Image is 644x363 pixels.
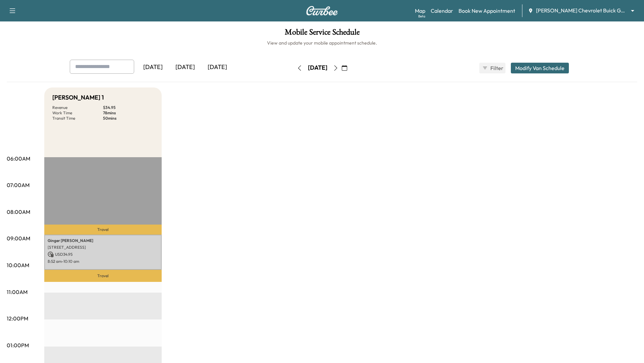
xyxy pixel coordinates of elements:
button: Modify Van Schedule [511,63,569,73]
a: MapBeta [415,7,425,15]
p: 11:00AM [7,288,28,296]
div: [DATE] [308,64,327,72]
p: Work Time [52,110,103,116]
button: Filter [479,63,505,73]
h6: View and update your mobile appointment schedule. [7,40,637,46]
div: [DATE] [169,60,201,75]
p: 78 mins [103,110,154,116]
p: [STREET_ADDRESS] [48,245,158,250]
p: 50 mins [103,116,154,121]
p: Transit Time [52,116,103,121]
p: 10:00AM [7,261,29,269]
p: 07:00AM [7,181,30,189]
p: 01:00PM [7,341,29,349]
p: Travel [44,270,162,282]
p: USD 34.95 [48,251,158,257]
p: 06:00AM [7,155,30,163]
p: 8:52 am - 10:10 am [48,259,158,264]
div: [DATE] [137,60,169,75]
img: Curbee Logo [306,6,338,15]
p: Ginger [PERSON_NAME] [48,238,158,243]
p: 12:00PM [7,314,28,322]
div: Beta [418,14,425,19]
a: Calendar [431,7,453,15]
p: Revenue [52,105,103,110]
p: Travel [44,225,162,235]
p: 08:00AM [7,208,30,216]
h1: Mobile Service Schedule [7,28,637,40]
p: 09:00AM [7,234,30,242]
a: Book New Appointment [459,7,515,15]
div: [DATE] [201,60,233,75]
span: Filter [490,64,502,72]
span: [PERSON_NAME] Chevrolet Buick GMC [536,7,628,14]
h5: [PERSON_NAME] 1 [52,93,104,102]
p: $ 34.95 [103,105,154,110]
